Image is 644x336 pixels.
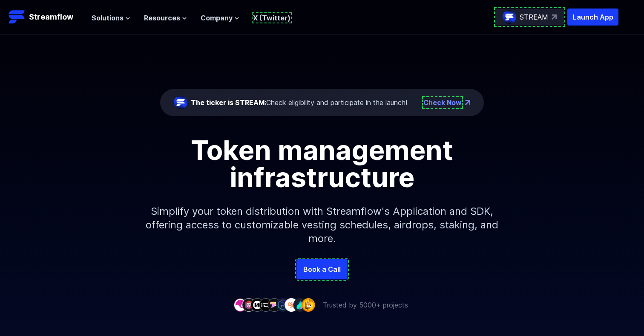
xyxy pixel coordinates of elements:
[130,137,514,191] h1: Token management infrastructure
[139,191,505,259] p: Simplify your token distribution with Streamflow's Application and SDK, offering access to custom...
[567,9,618,26] button: Launch App
[201,13,233,23] span: Company
[92,13,130,23] button: Solutions
[29,11,73,23] p: Streamflow
[191,97,407,108] div: Check eligibility and participate in the launch!
[144,13,180,23] span: Resources
[495,9,564,26] a: STREAM
[302,298,315,311] img: company-9
[9,9,26,26] img: Streamflow Logo
[174,96,187,109] img: streamflow-logo-circle.png
[92,13,124,23] span: Solutions
[233,298,247,311] img: company-1
[465,100,470,105] img: top-right-arrow.png
[201,13,239,23] button: Company
[296,259,348,279] a: Book a Call
[293,298,307,311] img: company-8
[552,14,557,20] img: top-right-arrow.svg
[259,298,273,311] img: company-4
[9,9,83,26] a: Streamflow
[250,298,264,311] img: company-3
[423,97,462,108] a: Check Now
[285,298,298,311] img: company-7
[267,298,281,311] img: company-5
[144,13,187,23] button: Resources
[323,300,408,310] p: Trusted by 5000+ projects
[520,12,548,22] p: STREAM
[503,10,516,24] img: streamflow-logo-circle.png
[276,298,290,311] img: company-6
[253,14,290,22] a: X (Twitter)
[242,298,256,311] img: company-2
[191,98,266,107] span: The ticker is STREAM:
